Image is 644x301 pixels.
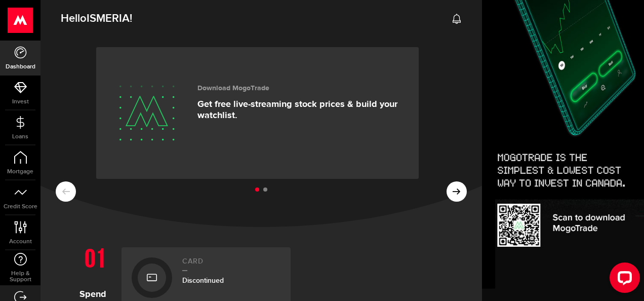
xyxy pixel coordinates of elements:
[96,47,419,179] a: Download MogoTrade Get free live-streaming stock prices & build your watchlist.
[197,99,404,121] p: Get free live-streaming stock prices & build your watchlist.
[601,258,644,301] iframe: LiveChat chat widget
[182,276,224,285] span: Discontinued
[182,257,280,271] h2: Card
[87,12,130,25] span: ISMERIA
[61,8,132,29] span: Hello !
[197,84,404,93] h3: Download MogoTrade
